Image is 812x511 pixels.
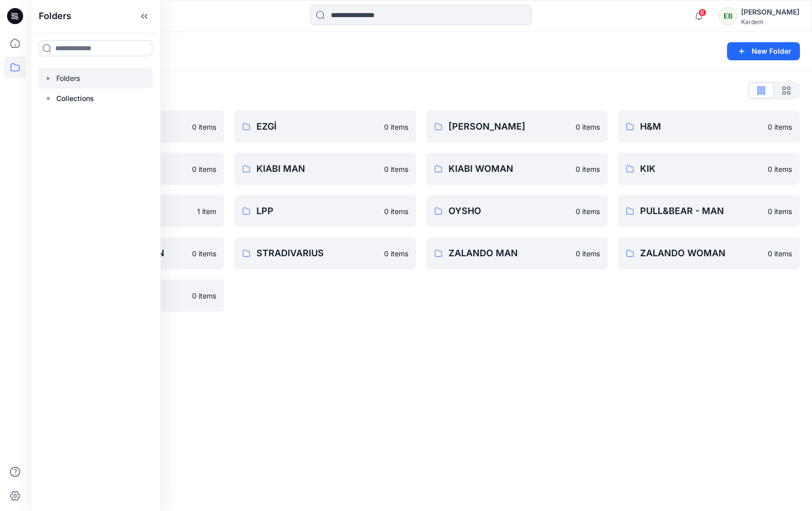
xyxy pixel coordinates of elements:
[384,248,408,259] p: 0 items
[426,195,608,227] a: OYSHO0 items
[618,111,800,143] a: H&M0 items
[256,120,378,134] p: EZGİ
[192,122,216,132] p: 0 items
[426,111,608,143] a: [PERSON_NAME]0 items
[768,248,792,259] p: 0 items
[640,120,762,134] p: H&M
[640,204,762,218] p: PULL&BEAR - MAN
[234,237,416,269] a: STRADIVARIUS0 items
[426,237,608,269] a: ZALANDO MAN0 items
[719,7,737,25] div: EB
[576,164,600,174] p: 0 items
[256,162,378,176] p: KIABI MAN
[197,206,216,217] p: 1 item
[618,237,800,269] a: ZALANDO WOMAN0 items
[234,111,416,143] a: EZGİ0 items
[234,195,416,227] a: LPP0 items
[448,246,570,260] p: ZALANDO MAN
[192,290,216,301] p: 0 items
[192,164,216,174] p: 0 items
[768,164,792,174] p: 0 items
[576,122,600,132] p: 0 items
[256,204,378,218] p: LPP
[384,122,408,132] p: 0 items
[384,206,408,217] p: 0 items
[234,153,416,185] a: KIABI MAN0 items
[741,6,799,18] div: [PERSON_NAME]
[698,9,706,17] span: 6
[384,164,408,174] p: 0 items
[768,122,792,132] p: 0 items
[576,248,600,259] p: 0 items
[448,204,570,218] p: OYSHO
[192,248,216,259] p: 0 items
[640,246,762,260] p: ZALANDO WOMAN
[618,153,800,185] a: KIK0 items
[727,42,800,60] button: New Folder
[741,18,799,26] div: Kardem
[56,92,94,105] p: Collections
[618,195,800,227] a: PULL&BEAR - MAN0 items
[576,206,600,217] p: 0 items
[256,246,378,260] p: STRADIVARIUS
[448,120,570,134] p: [PERSON_NAME]
[640,162,762,176] p: KIK
[768,206,792,217] p: 0 items
[448,162,570,176] p: KIABI WOMAN
[426,153,608,185] a: KIABI WOMAN0 items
